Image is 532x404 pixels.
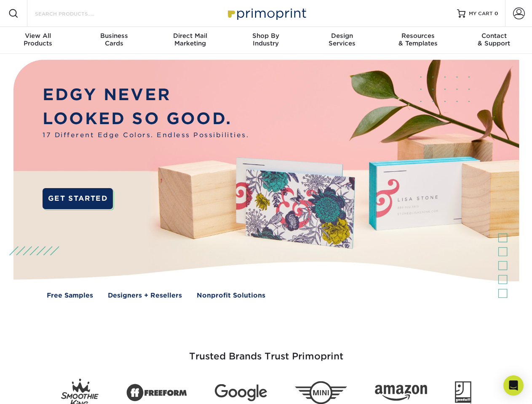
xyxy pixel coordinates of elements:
p: LOOKED SO GOOD. [43,107,249,131]
span: MY CART [469,10,493,17]
img: Amazon [375,385,427,401]
a: DesignServices [304,27,380,54]
a: Direct MailMarketing [152,27,228,54]
div: Services [304,32,380,47]
p: EDGY NEVER [43,83,249,107]
a: Contact& Support [456,27,532,54]
a: Resources& Templates [380,27,456,54]
span: Business [76,32,152,40]
a: GET STARTED [43,188,113,209]
span: Resources [380,32,456,40]
a: Designers + Resellers [108,291,182,300]
div: Cards [76,32,152,47]
img: Primoprint [224,4,308,22]
span: Direct Mail [152,32,228,40]
img: Google [215,384,267,401]
span: Design [304,32,380,40]
span: Contact [456,32,532,40]
input: SEARCH PRODUCTS..... [34,8,116,19]
a: Shop ByIndustry [228,27,304,54]
div: & Templates [380,32,456,47]
div: Marketing [152,32,228,47]
h3: Trusted Brands Trust Primoprint [20,331,513,372]
a: Nonprofit Solutions [197,291,265,300]
a: Free Samples [47,291,93,300]
div: Open Intercom Messenger [503,375,524,396]
a: BusinessCards [76,27,152,54]
span: 0 [495,11,498,16]
span: Shop By [228,32,304,40]
span: 17 Different Edge Colors. Endless Possibilities. [43,130,249,140]
div: & Support [456,32,532,47]
div: Industry [228,32,304,47]
img: Goodwill [455,381,471,404]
